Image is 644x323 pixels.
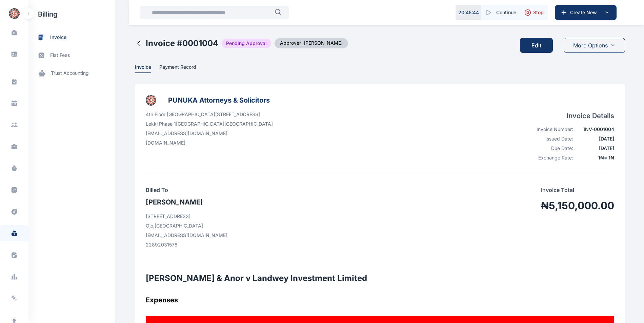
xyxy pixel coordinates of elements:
[135,64,151,71] span: Invoice
[50,34,66,41] span: invoice
[275,38,348,48] span: Approver : [PERSON_NAME]
[529,145,573,152] div: Due Date:
[520,33,558,58] a: Edit
[28,46,115,64] a: flat fees
[168,95,270,106] h3: PUNUKA Attorneys & Solicitors
[520,5,548,20] button: Stop
[222,39,271,48] span: Pending Approval
[159,64,196,71] span: Payment Record
[577,154,614,161] div: 1 ₦ = 1 ₦
[529,126,573,133] div: Invoice Number:
[146,38,218,49] h2: Invoice # 0001004
[146,222,227,229] p: Ojo , [GEOGRAPHIC_DATA]
[577,126,614,133] div: INV-0001004
[28,28,115,46] a: invoice
[555,5,617,20] button: Create New
[50,52,70,59] span: flat fees
[541,199,614,212] h1: ₦5,150,000.00
[529,154,573,161] div: Exchange Rate:
[520,38,553,53] button: Edit
[146,241,227,248] p: 22892031578
[146,213,227,220] p: [STREET_ADDRESS]
[146,295,614,305] h3: Expenses
[146,130,273,137] p: [EMAIL_ADDRESS][DOMAIN_NAME]
[577,135,614,142] div: [DATE]
[51,70,89,77] span: trust accounting
[458,9,479,16] p: 20 : 45 : 44
[541,186,614,194] p: Invoice Total
[533,9,544,16] span: Stop
[567,9,603,16] span: Create New
[146,273,614,284] h2: [PERSON_NAME] & Anor v Landwey Investment Limited
[496,9,516,16] span: Continue
[481,5,520,20] button: Continue
[146,95,156,106] img: businessLogo
[28,64,115,82] a: trust accounting
[529,135,573,142] div: Issued Date:
[146,197,227,208] h3: [PERSON_NAME]
[146,111,273,118] p: 4th Floor [GEOGRAPHIC_DATA][STREET_ADDRESS]
[529,111,614,121] h4: Invoice Details
[573,41,608,49] span: More Options
[146,121,273,127] p: Lekki Phase 1 [GEOGRAPHIC_DATA] [GEOGRAPHIC_DATA]
[146,232,227,239] p: [EMAIL_ADDRESS][DOMAIN_NAME]
[146,186,227,194] h4: Billed To
[146,139,273,146] p: [DOMAIN_NAME]
[577,145,614,152] div: [DATE]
